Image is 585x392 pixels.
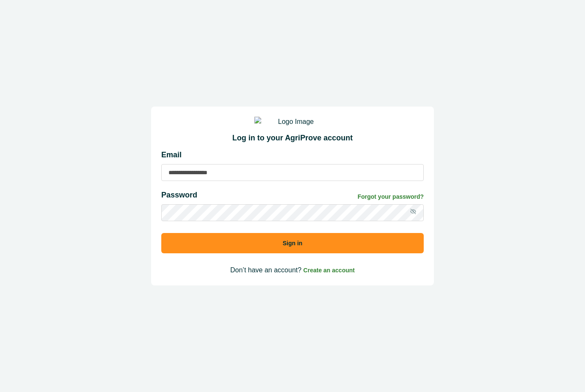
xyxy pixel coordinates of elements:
h2: Log in to your AgriProve account [161,134,424,143]
a: Create an account [304,266,355,274]
p: Don’t have an account? [161,265,424,275]
span: Create an account [304,267,355,274]
button: Sign in [161,233,424,253]
p: Email [161,149,424,161]
a: Forgot your password? [358,192,424,201]
p: Password [161,189,197,201]
img: Logo Image [254,117,331,127]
